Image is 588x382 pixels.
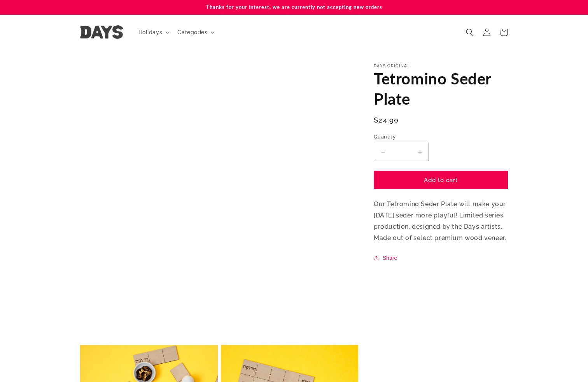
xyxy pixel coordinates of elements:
button: Share [374,253,399,263]
summary: Holidays [134,24,173,40]
button: Add to cart [374,171,508,189]
h1: Tetromino Seder Plate [374,68,508,109]
span: Holidays [138,29,163,36]
p: Days Original [374,64,508,68]
span: Categories [177,29,207,36]
img: Days United [80,25,123,39]
label: Quantity [374,133,508,141]
p: Our Tetromino Seder Plate will make your [DATE] seder more playful! Limited series production, de... [374,199,508,244]
span: elect premium wood veneer. [417,234,506,242]
summary: Search [461,24,478,41]
summary: Categories [173,24,218,40]
span: $24.90 [374,115,399,125]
